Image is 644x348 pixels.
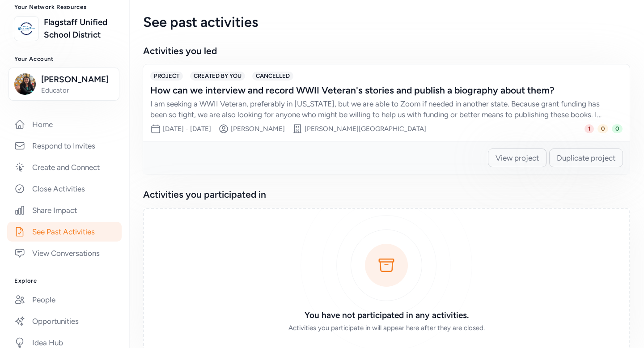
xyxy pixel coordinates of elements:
[7,290,122,310] a: People
[17,19,36,38] img: logo
[7,311,122,331] a: Opportunities
[150,98,605,120] div: I am seeking a WWII Veteran, preferably in [US_STATE], but we are able to Zoom if needed in anoth...
[231,124,285,133] div: [PERSON_NAME]
[7,243,122,263] a: View Conversations
[7,222,122,242] a: See Past Activities
[163,125,211,133] span: [DATE] - [DATE]
[150,72,183,81] span: PROJECT
[7,115,122,134] a: Home
[143,45,630,57] h2: Activities you led
[585,124,594,133] span: 1
[496,153,539,163] span: View project
[14,4,114,11] h3: Your Network Resources
[41,73,114,86] span: [PERSON_NAME]
[41,86,114,95] span: Educator
[44,16,114,41] a: Flagstaff Unified School District
[612,124,623,133] span: 0
[258,323,515,332] div: Activities you participate in will appear here after they are closed.
[143,14,630,30] div: See past activities
[150,84,605,97] div: How can we interview and record WWII Veteran's stories and publish a biography about them?
[252,72,293,81] span: CANCELLED
[258,309,515,322] h3: You have not participated in any activities.
[14,277,114,284] h3: Explore
[557,153,615,163] span: Duplicate project
[488,149,547,167] button: View project
[549,149,623,167] button: Duplicate project
[14,55,114,63] h3: Your Account
[305,124,426,133] div: [PERSON_NAME][GEOGRAPHIC_DATA]
[7,179,122,199] a: Close Activities
[7,200,122,220] a: Share Impact
[8,68,119,101] button: [PERSON_NAME]Educator
[7,136,122,156] a: Respond to Invites
[7,157,122,177] a: Create and Connect
[143,188,630,201] h2: Activities you participated in
[597,124,608,133] span: 0
[190,72,245,81] span: CREATED BY YOU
